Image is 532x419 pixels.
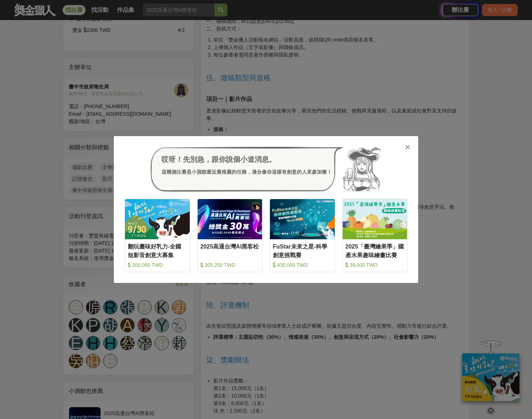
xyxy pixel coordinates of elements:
[128,242,187,259] div: 翻玩臺味好乳力-全國短影音創意大募集
[343,199,407,239] img: Cover Image
[273,261,332,269] div: 430,000 TWD
[128,261,187,269] div: 200,000 TWD
[200,261,260,269] div: 305,250 TWD
[342,199,408,272] a: Cover Image2025「臺灣繪果季」國產水果趣味繪畫比賽 39,000 TWD
[200,242,260,259] div: 2025高通台灣AI黑客松
[161,168,332,176] div: 這幾個比賽是小酒館最近最推薦的任務，適合像你這樣有創意的人來參加噢！
[270,199,335,272] a: Cover ImageFuStar未來之星-科學創意挑戰賽 430,000 TWD
[345,242,405,259] div: 2025「臺灣繪果季」國產水果趣味繪畫比賽
[161,154,332,165] div: 哎呀！先別急，跟你說個小道消息。
[345,261,405,269] div: 39,000 TWD
[273,242,332,259] div: FuStar未來之星-科學創意挑戰賽
[125,199,190,272] a: Cover Image翻玩臺味好乳力-全國短影音創意大募集 200,000 TWD
[270,199,335,239] img: Cover Image
[125,199,190,239] img: Cover Image
[197,199,263,272] a: Cover Image2025高通台灣AI黑客松 305,250 TWD
[343,147,381,192] img: Avatar
[198,199,262,239] img: Cover Image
